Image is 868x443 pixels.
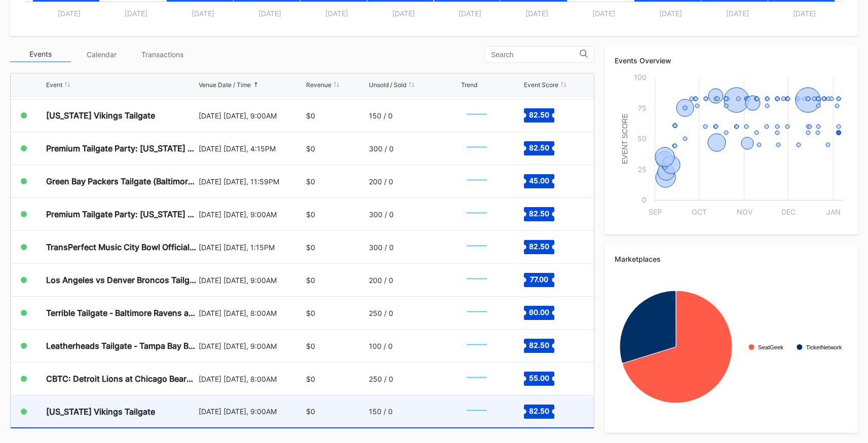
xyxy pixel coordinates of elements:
div: CBTC: Detroit Lions at Chicago Bears Tailgate [46,374,196,384]
div: 300 / 0 [369,210,394,219]
div: Event [46,81,62,89]
div: TransPerfect Music City Bowl Official Tailgate [46,242,196,252]
div: [DATE] [DATE], 9:00AM [199,342,304,350]
div: 150 / 0 [369,407,393,416]
text: 0 [642,195,647,204]
text: 82.50 [529,110,549,119]
div: $0 [306,144,315,153]
div: [DATE] [DATE], 9:00AM [199,111,304,120]
div: Premium Tailgate Party: [US_STATE] City Chiefs vs. Denver Broncos [46,143,196,153]
text: [DATE] [325,9,348,18]
text: 82.50 [529,406,549,415]
div: Venue Date / Time [199,81,251,89]
div: [DATE] [DATE], 9:00AM [199,210,304,219]
text: SeatGeek [758,344,783,350]
div: [DATE] [DATE], 8:00AM [199,309,304,317]
svg: Chart​title [462,300,492,326]
text: [DATE] [392,9,415,18]
text: [DATE] [525,9,548,18]
div: $0 [306,309,315,317]
svg: Chart​title [462,103,492,128]
div: $0 [306,342,315,350]
input: Search [491,51,580,59]
text: 50 [637,134,647,143]
text: 60.00 [529,308,549,316]
div: [DATE] [DATE], 8:00AM [199,375,304,383]
svg: Chart​title [462,169,492,194]
div: 200 / 0 [369,177,393,186]
div: Leatherheads Tailgate - Tampa Bay Buccaneers vs Carolina Panthers [46,341,196,351]
div: 300 / 0 [369,144,394,153]
text: Jan [826,208,841,216]
text: Sep [649,208,662,216]
div: $0 [306,243,315,252]
svg: Chart title [615,72,848,224]
div: Event Score [524,81,558,89]
div: $0 [306,407,315,416]
text: [DATE] [192,9,214,18]
svg: Chart title [615,271,848,423]
div: [DATE] [DATE], 4:15PM [199,144,304,153]
div: Premium Tailgate Party: [US_STATE] Titans vs. New Orleans Saints [46,209,196,219]
div: Trend [461,81,477,89]
text: Oct [692,208,707,216]
svg: Chart​title [462,399,492,424]
div: 250 / 0 [369,309,393,317]
svg: Chart​title [462,202,492,227]
div: Calendar [71,47,132,62]
text: 75 [638,104,647,112]
div: [US_STATE] Vikings Tailgate [46,110,155,120]
div: Unsold / Sold [369,81,406,89]
div: 300 / 0 [369,243,394,252]
text: 55.00 [529,374,549,382]
text: [DATE] [125,9,147,18]
div: $0 [306,375,315,383]
svg: Chart​title [462,267,492,293]
text: [DATE] [659,9,682,18]
text: 77.00 [530,275,548,284]
div: $0 [306,177,315,186]
text: Nov [737,208,753,216]
div: Los Angeles vs Denver Broncos Tailgate (Date TBD) [46,275,196,285]
text: [DATE] [592,9,615,18]
div: [DATE] [DATE], 9:00AM [199,276,304,285]
div: $0 [306,111,315,120]
div: 200 / 0 [369,276,393,285]
text: [DATE] [793,9,816,18]
div: 150 / 0 [369,111,393,120]
text: [DATE] [726,9,749,18]
text: [DATE] [258,9,281,18]
text: 82.50 [529,209,549,218]
div: 100 / 0 [369,342,393,350]
text: 82.50 [529,143,549,152]
div: Transactions [132,47,193,62]
div: Events [10,47,71,62]
text: Dec [781,208,796,216]
text: 25 [638,165,647,174]
text: Event Score [621,113,629,164]
div: [DATE] [DATE], 9:00AM [199,407,304,416]
div: $0 [306,210,315,219]
div: [US_STATE] Vikings Tailgate [46,407,155,417]
div: Revenue [306,81,331,89]
svg: Chart​title [462,366,492,391]
div: [DATE] [DATE], 1:15PM [199,243,304,252]
svg: Chart​title [462,136,492,161]
svg: Chart​title [462,234,492,260]
div: 250 / 0 [369,375,393,383]
div: Terrible Tailgate - Baltimore Ravens at Pittsburgh Steelers [46,308,196,318]
div: $0 [306,276,315,285]
text: TicketNetwork [806,344,842,350]
text: 100 [634,73,647,82]
div: [DATE] [DATE], 11:59PM [199,177,304,186]
text: 45.00 [529,176,549,185]
text: [DATE] [58,9,81,18]
div: Marketplaces [615,255,848,263]
text: 82.50 [529,341,549,349]
div: Events Overview [615,56,848,65]
svg: Chart​title [462,333,492,358]
text: 82.50 [529,242,549,251]
text: [DATE] [459,9,481,18]
div: Green Bay Packers Tailgate (Baltimore Ravens at Green Bay Packers) (Date TBD) [46,176,196,186]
